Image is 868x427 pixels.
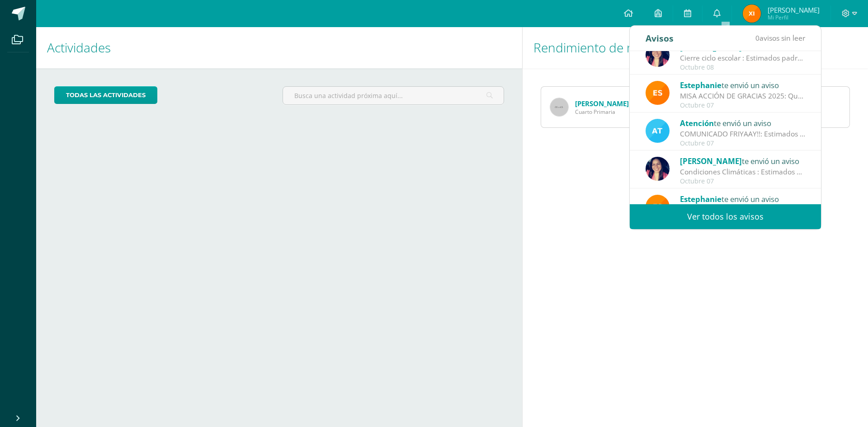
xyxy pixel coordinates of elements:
div: te envió un aviso [680,79,806,91]
h1: Actividades [47,27,511,68]
div: Cierre ciclo escolar : Estimados padres de familia, compartirmos información importante sobre nue... [680,53,806,63]
span: 0 [755,33,759,43]
div: Avisos [646,26,674,51]
a: Ver todos los avisos [630,204,821,229]
img: dbb6c203522c08bba6a038ebb1f3180b.png [743,5,761,23]
h1: Rendimiento de mis hijos [533,27,857,68]
div: te envió un aviso [680,155,806,167]
a: todas las Actividades [54,86,157,104]
span: Estephanie [680,80,722,90]
img: 4ba0fbdb24318f1bbd103ebd070f4524.png [646,195,670,219]
a: [PERSON_NAME] [575,99,629,108]
input: Busca una actividad próxima aquí... [283,87,503,104]
div: Octubre 07 [680,140,806,147]
img: 7118ac30b0313437625b59fc2ffd5a9e.png [646,43,670,67]
span: Cuarto Primaria [575,108,629,116]
div: Condiciones Climáticas : Estimados padres de familia: Debido a las condiciones climáticas y la ll... [680,167,806,177]
div: Octubre 07 [680,102,806,109]
img: 9fc725f787f6a993fc92a288b7a8b70c.png [646,119,670,143]
span: Mi Perfil [768,14,820,21]
span: [PERSON_NAME] [768,5,820,14]
div: MISA ACCIÓN DE GRACIAS 2025: Queridas Familias BSJ, un gusto saludarles. Mañana tendremos una San... [680,91,806,101]
div: te envió un aviso [680,193,806,205]
div: Octubre 07 [680,178,806,185]
div: COMUNICADO FRIYAAY!!: Estimados padres de familia. Reciban un cordial saludo. Por este medio les ... [680,129,806,139]
span: Estephanie [680,194,722,204]
span: Atención [680,118,714,128]
img: 65x65 [550,98,568,116]
img: 7118ac30b0313437625b59fc2ffd5a9e.png [646,157,670,181]
div: Octubre 08 [680,64,806,71]
img: 4ba0fbdb24318f1bbd103ebd070f4524.png [646,81,670,105]
span: avisos sin leer [755,33,805,43]
div: te envió un aviso [680,117,806,129]
span: [PERSON_NAME] [680,156,742,166]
